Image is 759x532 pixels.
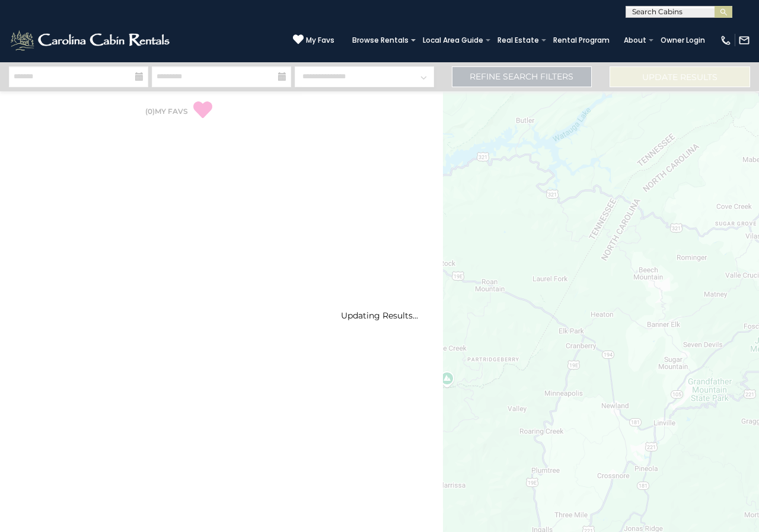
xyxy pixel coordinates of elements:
a: Local Area Guide [417,32,489,49]
a: About [618,32,652,49]
img: White-1-2.png [9,28,173,52]
a: Browse Rentals [346,32,414,49]
a: Rental Program [547,32,616,49]
img: phone-regular-white.png [720,34,732,46]
a: Real Estate [492,32,545,49]
a: Owner Login [655,32,711,49]
span: My Favs [306,35,334,46]
a: My Favs [293,34,334,46]
img: mail-regular-white.png [738,34,750,46]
